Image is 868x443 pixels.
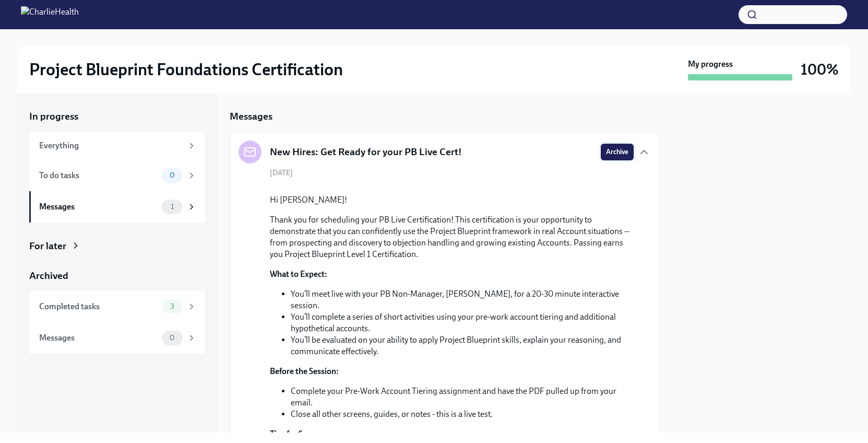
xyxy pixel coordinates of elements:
a: To do tasks0 [29,160,205,191]
li: Close all other screens, guides, or notes - this is a live test. [291,409,634,420]
li: You’ll meet live with your PB Non-Manager, [PERSON_NAME], for a 20-30 minute interactive session. [291,288,634,311]
h2: Project Blueprint Foundations Certification [29,59,343,80]
span: 1 [164,203,180,211]
h3: 100% [801,60,839,79]
span: 0 [163,334,181,342]
h5: Messages [230,110,272,123]
div: Completed tasks [39,301,158,312]
div: Messages [39,201,158,213]
span: [DATE] [270,168,293,178]
strong: Before the Session: [270,366,339,376]
div: Messages [39,332,158,344]
span: 3 [164,302,181,310]
div: For later [29,239,66,253]
li: You’ll complete a series of short activities using your pre-work account tiering and additional h... [291,311,634,334]
a: Archived [29,269,205,283]
a: Everything [29,132,205,160]
strong: Tips for Success: [270,429,329,439]
div: To do tasks [39,170,158,181]
span: 0 [163,171,181,179]
a: Messages1 [29,191,205,223]
span: Archive [606,147,628,157]
li: Complete your Pre-Work Account Tiering assignment and have the PDF pulled up from your email. [291,386,634,409]
strong: My progress [688,59,733,70]
h5: New Hires: Get Ready for your PB Live Cert! [270,145,462,159]
p: Thank you for scheduling your PB Live Certification! This certification is your opportunity to de... [270,214,634,260]
strong: What to Expect: [270,269,327,279]
a: Messages0 [29,322,205,354]
a: In progress [29,110,205,123]
a: For later [29,239,205,253]
button: Archive [601,144,634,160]
img: CharlieHealth [21,6,79,23]
a: Completed tasks3 [29,291,205,322]
div: Everything [39,140,183,151]
li: You’ll be evaluated on your ability to apply Project Blueprint skills, explain your reasoning, an... [291,334,634,357]
p: Hi [PERSON_NAME]! [270,194,634,206]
